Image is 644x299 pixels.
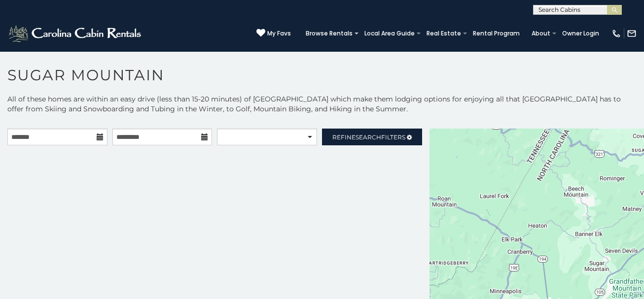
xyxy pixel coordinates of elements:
[611,29,621,38] img: phone-regular-white.png
[557,27,604,40] a: Owner Login
[527,27,555,40] a: About
[301,27,358,40] a: Browse Rentals
[322,129,422,145] a: RefineSearchFilters
[359,27,420,40] a: Local Area Guide
[468,27,525,40] a: Rental Program
[627,29,637,38] img: mail-regular-white.png
[356,133,381,141] span: Search
[256,29,291,38] a: My Favs
[422,27,466,40] a: Real Estate
[7,24,144,43] img: White-1-2.png
[267,29,291,38] span: My Favs
[332,133,405,141] span: Refine Filters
